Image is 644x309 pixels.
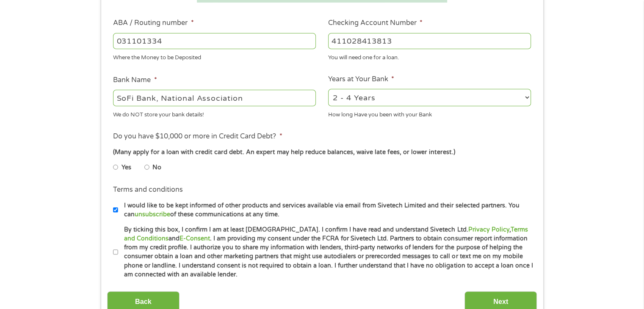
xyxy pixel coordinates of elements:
[113,108,316,119] div: We do NOT store your bank details!
[118,225,533,279] label: By ticking this box, I confirm I am at least [DEMOGRAPHIC_DATA]. I confirm I have read and unders...
[113,148,531,157] div: (Many apply for a loan with credit card debt. An expert may help reduce balances, waive late fees...
[135,211,170,218] a: unsubscribe
[468,226,509,233] a: Privacy Policy
[328,51,531,62] div: You will need one for a loan.
[118,201,533,219] label: I would like to be kept informed of other products and services available via email from Sivetech...
[152,163,161,172] label: No
[113,19,193,28] label: ABA / Routing number
[328,108,531,119] div: How long Have you been with your Bank
[113,51,316,62] div: Where the Money to be Deposited
[113,132,282,141] label: Do you have $10,000 or more in Credit Card Debt?
[180,235,210,242] a: E-Consent
[328,33,531,49] input: 345634636
[113,76,157,85] label: Bank Name
[113,185,183,194] label: Terms and conditions
[328,19,423,28] label: Checking Account Number
[113,33,316,49] input: 263177916
[122,163,131,172] label: Yes
[328,75,394,84] label: Years at Your Bank
[124,226,528,242] a: Terms and Conditions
